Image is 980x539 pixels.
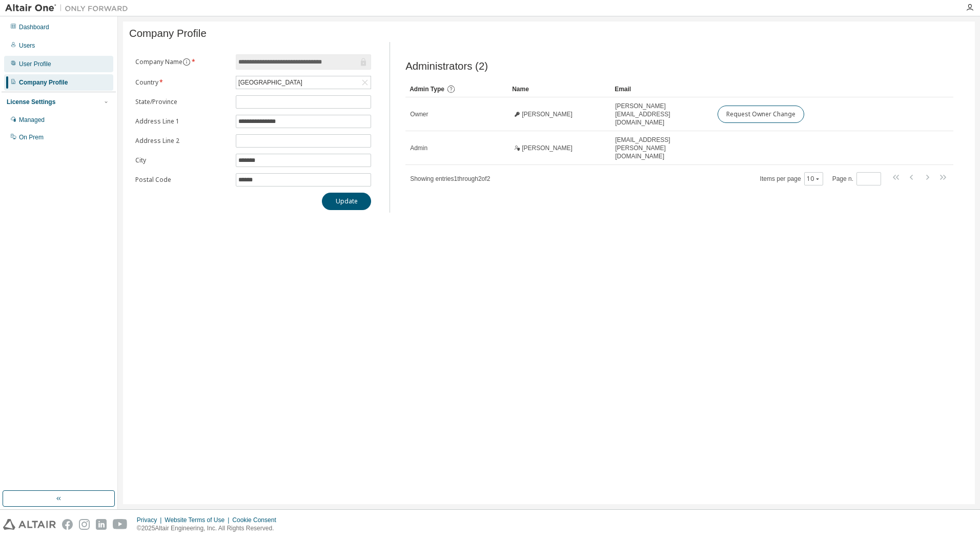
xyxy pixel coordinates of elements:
[522,144,573,152] span: [PERSON_NAME]
[237,77,304,88] div: [GEOGRAPHIC_DATA]
[135,98,230,106] label: State/Province
[832,172,881,185] span: Page n.
[615,102,708,127] span: [PERSON_NAME][EMAIL_ADDRESS][DOMAIN_NAME]
[113,519,128,530] img: youtube.svg
[7,98,55,106] div: License Settings
[135,156,230,164] label: City
[410,144,427,152] span: Admin
[3,519,56,530] img: altair_logo.svg
[512,81,606,97] div: Name
[129,28,207,39] span: Company Profile
[135,58,230,66] label: Company Name
[135,117,230,126] label: Address Line 1
[322,193,371,210] button: Update
[135,176,230,184] label: Postal Code
[135,137,230,145] label: Address Line 2
[410,175,490,182] span: Showing entries 1 through 2 of 2
[522,110,573,118] span: [PERSON_NAME]
[62,519,73,530] img: facebook.svg
[182,58,191,66] button: information
[19,78,68,87] div: Company Profile
[718,106,804,123] button: Request Owner Change
[135,78,230,87] label: Country
[137,524,282,533] p: © 2025 Altair Engineering, Inc. All Rights Reserved.
[165,516,232,524] div: Website Terms of Use
[137,516,165,524] div: Privacy
[410,110,428,118] span: Owner
[760,172,823,185] span: Items per page
[19,60,51,68] div: User Profile
[615,81,709,97] div: Email
[807,175,821,183] button: 10
[79,519,90,530] img: instagram.svg
[410,86,444,93] span: Admin Type
[19,116,45,124] div: Managed
[19,42,35,50] div: Users
[615,136,708,160] span: [EMAIL_ADDRESS][PERSON_NAME][DOMAIN_NAME]
[405,60,488,72] span: Administrators (2)
[232,516,282,524] div: Cookie Consent
[5,3,133,13] img: Altair One
[96,519,107,530] img: linkedin.svg
[19,23,49,31] div: Dashboard
[19,133,44,141] div: On Prem
[236,76,371,89] div: [GEOGRAPHIC_DATA]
